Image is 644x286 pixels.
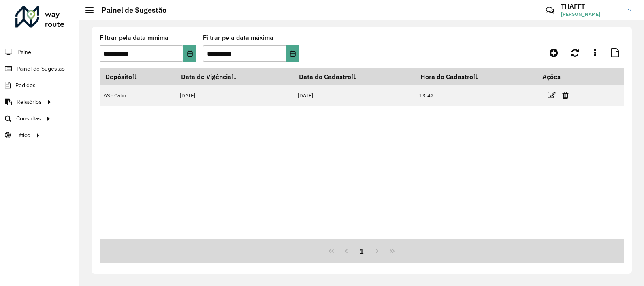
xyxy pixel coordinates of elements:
label: Filtrar pela data mínima [100,33,168,43]
span: Painel [17,48,32,56]
a: Excluir [562,90,569,101]
th: Ações [537,68,586,85]
a: Contato Rápido [542,2,559,19]
th: Hora do Cadastro [415,68,537,85]
a: Editar [548,90,556,101]
span: Tático [15,131,30,140]
span: [PERSON_NAME] [561,11,622,18]
h3: THAFFT [561,2,622,10]
button: Choose Date [183,45,196,62]
h2: Painel de Sugestão [94,6,166,15]
button: 1 [354,243,369,259]
th: Data do Cadastro [293,68,415,85]
td: [DATE] [176,85,294,106]
span: Pedidos [15,81,36,90]
td: 13:42 [415,85,537,106]
th: Depósito [100,68,176,85]
span: Painel de Sugestão [17,65,65,73]
button: Choose Date [286,45,299,62]
label: Filtrar pela data máxima [203,33,273,43]
td: AS - Cabo [100,85,176,106]
th: Data de Vigência [176,68,294,85]
td: [DATE] [293,85,415,106]
span: Relatórios [17,98,42,106]
span: Consultas [16,114,41,123]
